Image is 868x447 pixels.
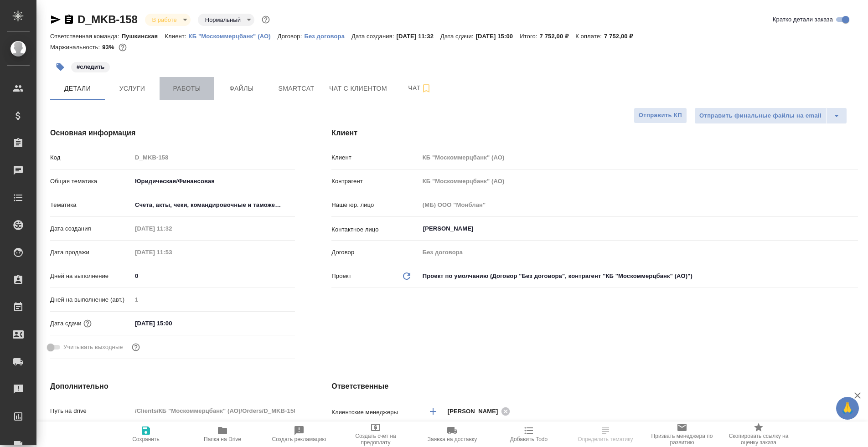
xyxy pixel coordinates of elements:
[329,83,387,94] span: Чат с клиентом
[50,406,132,416] p: Путь на drive
[337,421,414,447] button: Создать счет на предоплату
[272,436,326,442] span: Создать рекламацию
[50,248,132,257] p: Дата продажи
[836,397,859,420] button: 🙏
[261,421,337,447] button: Создать рекламацию
[396,33,440,40] p: [DATE] 11:32
[419,268,858,284] div: Проект по умолчанию (Договор "Без договора", контрагент "КБ "Москоммерцбанк" (АО)")
[132,269,295,283] input: ✎ Введи что-нибудь
[63,14,74,25] button: Скопировать ссылку
[56,83,99,94] span: Детали
[77,13,138,26] a: D_MKB-158
[428,436,477,442] span: Заявка на доставку
[491,421,567,447] button: Добавить Todo
[50,177,132,186] p: Общая тематика
[331,177,419,186] p: Контрагент
[50,14,61,25] button: Скопировать ссылку для ЯМессенджера
[419,175,858,188] input: Пустое поле
[132,317,212,330] input: ✎ Введи что-нибудь
[117,41,129,53] button: 448.10 RUB;
[304,32,351,40] a: Без договора
[699,111,821,121] span: Отправить финальные файлы на email
[77,62,104,72] p: #следить
[274,83,318,94] span: Smartcat
[122,33,165,40] p: Пушкинская
[132,174,295,189] div: Юридическая/Финансовая
[575,33,604,40] p: К оплате:
[331,128,858,139] h4: Клиент
[639,110,682,121] span: Отправить КП
[132,151,295,164] input: Пустое поле
[132,436,160,442] span: Сохранить
[165,83,209,94] span: Работы
[694,108,847,124] div: split button
[132,293,295,306] input: Пустое поле
[198,14,254,26] div: В работе
[70,62,111,70] span: следить
[50,319,82,328] p: Дата сдачи
[448,407,504,416] span: [PERSON_NAME]
[278,33,305,40] p: Договор:
[204,436,241,442] span: Папка на Drive
[331,200,419,210] p: Наше юр. лицо
[351,33,396,40] p: Дата создания:
[50,224,132,233] p: Дата создания
[720,421,797,447] button: Скопировать ссылку на оценку заказа
[145,14,191,26] div: В работе
[343,433,408,446] span: Создать счет на предоплату
[132,404,295,417] input: Пустое поле
[419,151,858,164] input: Пустое поле
[644,421,720,447] button: Призвать менеджера по развитию
[184,421,261,447] button: Папка на Drive
[50,200,132,210] p: Тематика
[476,33,520,40] p: [DATE] 15:00
[130,341,142,353] button: Выбери, если сб и вс нужно считать рабочими днями для выполнения заказа.
[331,225,419,234] p: Контактное лицо
[110,83,154,94] span: Услуги
[604,33,640,40] p: 7 752,00 ₽
[422,401,444,422] button: Добавить менеджера
[567,421,644,447] button: Определить тематику
[840,399,855,418] span: 🙏
[634,108,687,123] button: Отправить КП
[419,198,858,211] input: Пустое поле
[694,108,827,124] button: Отправить финальные файлы на email
[50,295,132,304] p: Дней на выполнение (авт.)
[50,57,70,77] button: Добавить тэг
[50,153,132,162] p: Код
[331,153,419,162] p: Клиент
[132,246,212,259] input: Пустое поле
[773,15,833,24] span: Кратко детали заказа
[540,33,576,40] p: 7 752,00 ₽
[50,128,295,139] h4: Основная информация
[331,248,419,257] p: Договор
[726,433,791,446] span: Скопировать ссылку на оценку заказа
[82,318,93,329] button: Если добавить услуги и заполнить их объемом, то дата рассчитается автоматически
[132,197,295,213] div: Счета, акты, чеки, командировочные и таможенные документы
[853,228,855,230] button: Open
[50,381,295,392] h4: Дополнительно
[202,16,243,24] button: Нормальный
[510,436,548,442] span: Добавить Todo
[220,83,263,94] span: Файлы
[578,436,633,442] span: Определить тематику
[165,33,188,40] p: Клиент:
[440,33,475,40] p: Дата сдачи:
[132,222,212,235] input: Пустое поле
[189,33,278,40] p: КБ "Москоммерцбанк" (АО)
[50,44,102,51] p: Маржинальность:
[331,381,858,392] h4: Ответственные
[419,246,858,259] input: Пустое поле
[50,33,122,40] p: Ответственная команда:
[331,272,351,281] p: Проект
[331,408,419,417] p: Клиентские менеджеры
[304,33,351,40] p: Без договора
[421,83,432,94] svg: Подписаться
[649,433,715,446] span: Призвать менеджера по развитию
[108,421,184,447] button: Сохранить
[150,16,180,24] button: В работе
[520,33,539,40] p: Итого:
[189,32,278,40] a: КБ "Москоммерцбанк" (АО)
[414,421,491,447] button: Заявка на доставку
[260,14,272,26] button: Доп статусы указывают на важность/срочность заказа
